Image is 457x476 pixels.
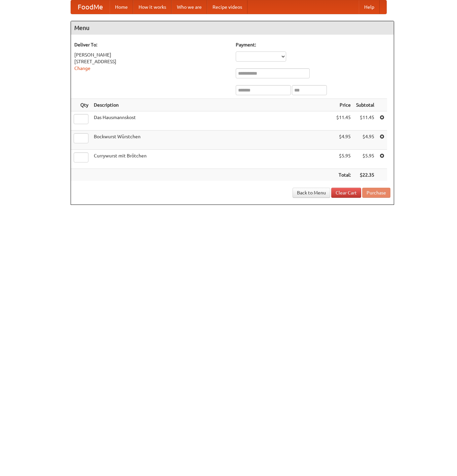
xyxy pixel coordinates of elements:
[74,58,229,65] div: [STREET_ADDRESS]
[331,188,361,198] a: Clear Cart
[133,0,172,14] a: How it works
[359,0,380,14] a: Help
[236,41,390,48] h5: Payment:
[74,41,229,48] h5: Deliver To:
[71,99,91,111] th: Qty
[91,111,334,131] td: Das Hausmannskost
[74,66,90,71] a: Change
[353,111,377,131] td: $11.45
[71,0,110,14] a: FoodMe
[207,0,247,14] a: Recipe videos
[353,131,377,150] td: $4.95
[91,99,334,111] th: Description
[74,51,229,58] div: [PERSON_NAME]
[362,188,390,198] button: Purchase
[293,188,330,198] a: Back to Menu
[334,131,353,150] td: $4.95
[172,0,207,14] a: Who we are
[334,150,353,169] td: $5.95
[334,169,353,181] th: Total:
[91,150,334,169] td: Currywurst mit Brötchen
[353,150,377,169] td: $5.95
[110,0,133,14] a: Home
[91,131,334,150] td: Bockwurst Würstchen
[334,111,353,131] td: $11.45
[334,99,353,111] th: Price
[353,169,377,181] th: $22.35
[71,21,394,35] h4: Menu
[353,99,377,111] th: Subtotal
